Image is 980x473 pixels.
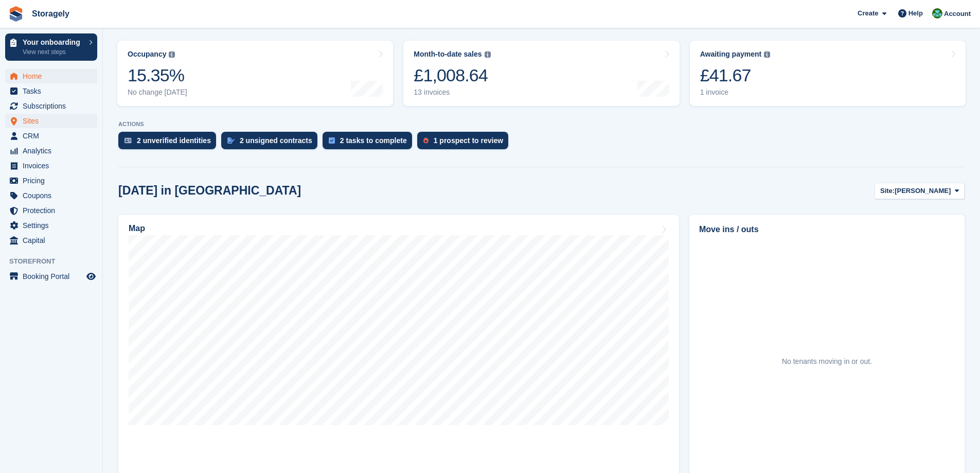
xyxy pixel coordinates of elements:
[414,65,490,86] div: £1,008.64
[434,136,503,145] div: 1 prospect to review
[700,88,771,97] div: 1 invoice
[875,183,965,200] button: Site: [PERSON_NAME]
[5,114,97,128] a: menu
[5,218,97,233] a: menu
[23,39,84,46] p: Your onboarding
[5,33,97,61] a: Your onboarding View next steps
[423,137,429,144] img: prospect-51fa495bee0391a8d652442698ab0144808aea92771e9ea1ae160a38d050c398.svg
[137,136,211,145] div: 2 unverified identities
[23,188,84,203] span: Coupons
[485,51,491,58] img: icon-info-grey-7440780725fd019a000dd9b08b2336e03edf1995a4989e88bcd33f0948082b44.svg
[340,136,407,145] div: 2 tasks to complete
[23,114,84,128] span: Sites
[5,188,97,203] a: menu
[323,132,417,154] a: 2 tasks to complete
[23,47,84,57] p: View next steps
[5,84,97,98] a: menu
[23,218,84,233] span: Settings
[124,137,132,144] img: verify_identity-adf6edd0f0f0b5bbfe63781bf79b02c33cf7c696d77639b501bdc392416b5a36.svg
[23,129,84,143] span: CRM
[129,224,145,233] h2: Map
[128,88,187,97] div: No change [DATE]
[23,144,84,158] span: Analytics
[417,132,513,154] a: 1 prospect to review
[700,50,762,59] div: Awaiting payment
[118,184,301,198] h2: [DATE] in [GEOGRAPHIC_DATA]
[690,41,966,106] a: Awaiting payment £41.67 1 invoice
[23,269,84,284] span: Booking Portal
[8,6,24,22] img: stora-icon-8386f47178a22dfd0bd8f6a31ec36ba5ce8667c1dd55bd0f319d3a0aa187defe.svg
[118,132,221,154] a: 2 unverified identities
[5,99,97,113] a: menu
[699,223,955,236] h2: Move ins / outs
[764,51,770,58] img: icon-info-grey-7440780725fd019a000dd9b08b2336e03edf1995a4989e88bcd33f0948082b44.svg
[23,99,84,113] span: Subscriptions
[5,203,97,218] a: menu
[128,50,166,59] div: Occupancy
[240,136,312,145] div: 2 unsigned contracts
[5,173,97,188] a: menu
[23,69,84,83] span: Home
[23,233,84,248] span: Capital
[700,65,771,86] div: £41.67
[23,84,84,98] span: Tasks
[23,173,84,188] span: Pricing
[118,121,965,128] p: ACTIONS
[23,203,84,218] span: Protection
[782,356,872,367] div: No tenants moving in or out.
[329,137,335,144] img: task-75834270c22a3079a89374b754ae025e5fb1db73e45f91037f5363f120a921f8.svg
[117,41,393,106] a: Occupancy 15.35% No change [DATE]
[23,159,84,173] span: Invoices
[944,9,971,19] span: Account
[5,233,97,248] a: menu
[85,270,97,283] a: Preview store
[403,41,679,106] a: Month-to-date sales £1,008.64 13 invoices
[895,186,951,196] span: [PERSON_NAME]
[227,137,235,144] img: contract_signature_icon-13c848040528278c33f63329250d36e43548de30e8caae1d1a13099fd9432cc5.svg
[932,8,942,19] img: Notifications
[414,88,490,97] div: 13 invoices
[880,186,895,196] span: Site:
[128,65,187,86] div: 15.35%
[5,69,97,83] a: menu
[5,144,97,158] a: menu
[5,159,97,173] a: menu
[9,256,102,267] span: Storefront
[5,129,97,143] a: menu
[858,8,878,19] span: Create
[414,50,482,59] div: Month-to-date sales
[28,5,74,22] a: Storagely
[908,8,923,19] span: Help
[169,51,175,58] img: icon-info-grey-7440780725fd019a000dd9b08b2336e03edf1995a4989e88bcd33f0948082b44.svg
[221,132,323,154] a: 2 unsigned contracts
[5,269,97,284] a: menu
